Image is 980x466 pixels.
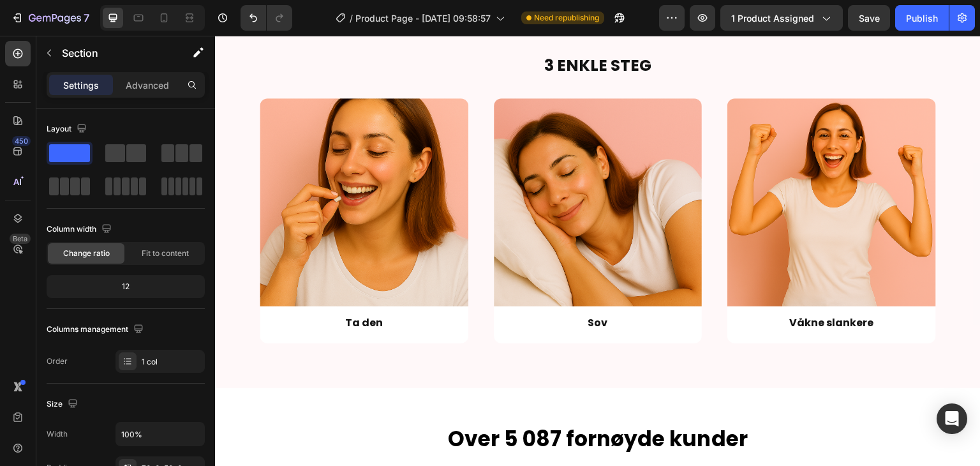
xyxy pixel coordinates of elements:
span: Change ratio [63,248,110,259]
img: gempages_582842712525374296-23085dfa-c414-4fd4-8108-5daef6e9447f.PNG [279,63,487,271]
div: 1 col [142,356,202,368]
button: 7 [5,5,95,31]
button: 1 product assigned [720,5,843,31]
div: 12 [49,278,202,296]
iframe: Design area [215,36,980,466]
p: Section [62,45,167,61]
span: 1 product assigned [731,11,814,25]
div: Columns management [47,321,146,338]
button: Publish [895,5,949,31]
div: Width [47,428,68,440]
strong: Over 5 087 fornøyde kunder [233,388,533,418]
strong: Våkne slankere [575,280,659,294]
img: gempages_582842712525374296-5bf125e9-ce5e-4423-b849-a4155a6d25da.PNG [512,63,721,271]
div: Publish [906,11,938,25]
span: Product Page - [DATE] 09:58:57 [355,11,491,25]
div: Order [47,356,68,367]
p: 7 [84,10,89,26]
span: / [350,11,353,25]
div: Layout [47,121,89,138]
div: Undo/Redo [241,5,292,31]
button: Save [848,5,890,31]
div: Size [47,396,80,413]
input: Auto [116,423,204,446]
div: Column width [47,221,114,238]
strong: Sov [373,280,392,294]
span: Need republishing [534,12,599,24]
p: Advanced [126,79,169,92]
div: Beta [10,234,31,244]
div: 450 [12,136,31,146]
span: Save [859,13,880,24]
div: Open Intercom Messenger [937,403,967,434]
p: Settings [63,79,99,92]
span: Fit to content [142,248,189,259]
